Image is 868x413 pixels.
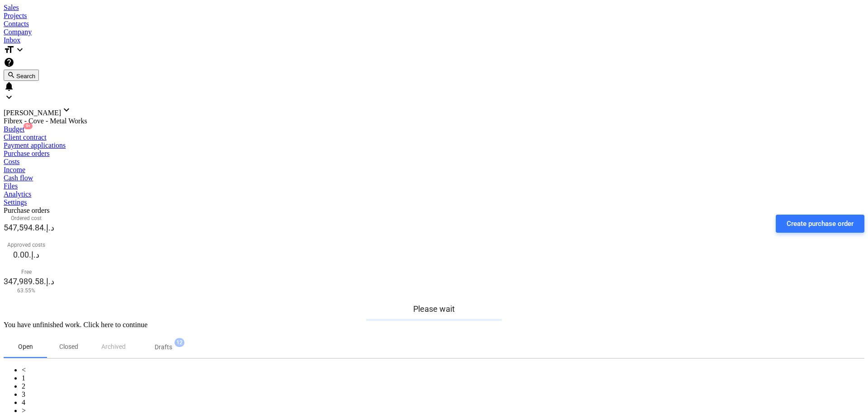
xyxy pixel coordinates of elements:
[4,206,50,214] span: Purchase orders
[4,44,14,55] i: format_size
[4,150,864,158] a: Purchase orders
[4,241,49,249] p: Approved costs
[4,12,864,20] a: Projects
[4,166,864,174] a: Income
[4,125,864,133] a: Budget9+
[4,28,864,36] a: Company
[4,182,864,190] a: Files
[4,109,61,117] span: [PERSON_NAME]
[4,36,864,44] a: Inbox
[4,4,864,12] a: Sales
[4,222,49,233] p: 547,594.84د.إ.‏
[4,81,14,92] i: notifications
[58,342,80,352] p: Closed
[4,57,14,68] i: Knowledge base
[4,268,49,276] p: Free
[4,117,864,125] div: Fibrex - Cove - Metal Works
[4,287,49,295] p: 63.55%
[14,44,25,55] i: keyboard_arrow_down
[22,374,25,382] a: Page 1 is your current page
[366,304,502,314] p: Please wait
[776,215,864,233] button: Create purchase order
[4,215,49,222] p: Ordered cost
[787,218,854,230] div: Create purchase order
[22,366,26,374] a: Previous page
[4,198,864,206] a: Settings
[4,141,864,150] a: Payment applications
[22,382,25,390] a: Page 2
[4,276,49,287] p: 347,989.58د.إ.‏
[4,190,864,198] a: Analytics
[4,92,14,103] i: keyboard_arrow_down
[4,249,49,260] p: 0.00د.إ.‏
[4,70,39,81] button: Search
[24,123,33,129] span: 9+
[4,321,864,329] div: You have unfinished work. Click here to continue
[4,174,864,182] a: Cash flow
[4,158,864,166] a: Costs
[175,338,184,347] span: 12
[14,342,36,352] p: Open
[823,370,868,413] iframe: Chat Widget
[22,399,25,406] a: Page 4
[22,390,25,398] a: Page 3
[4,125,864,133] div: Budget
[4,20,864,28] a: Contacts
[61,104,72,115] i: keyboard_arrow_down
[155,343,172,352] p: Drafts
[7,71,14,78] span: search
[4,133,864,141] a: Client contract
